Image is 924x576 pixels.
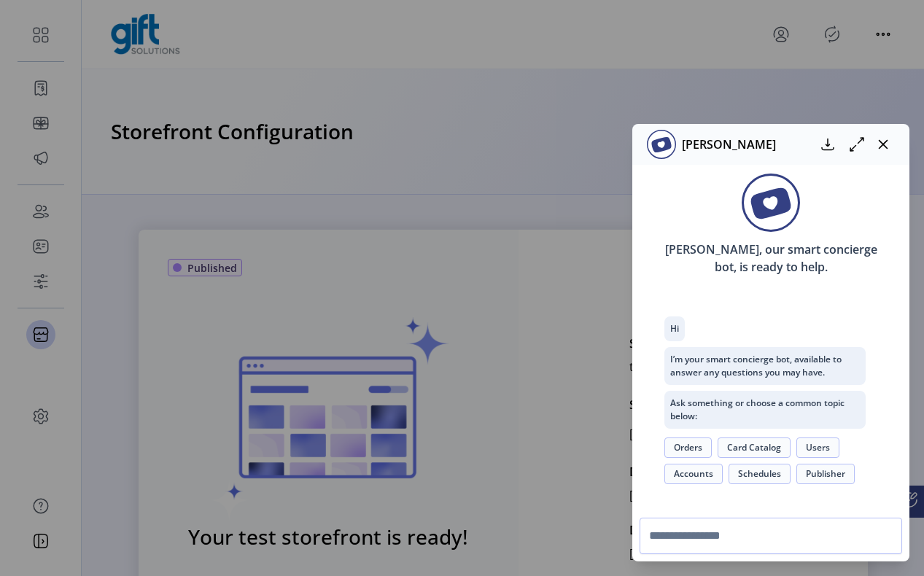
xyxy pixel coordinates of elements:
button: Accounts [664,464,723,484]
p: Ask something or choose a common topic below: [664,391,866,429]
button: Schedules [729,464,791,484]
p: I’m your smart concierge bot, available to answer any questions you may have. [664,347,866,385]
p: Hi [664,316,685,341]
button: Users [796,437,839,458]
p: [PERSON_NAME] [676,136,776,153]
button: Publisher [796,464,855,484]
button: Card Catalog [718,437,791,458]
p: [PERSON_NAME], our smart concierge bot, is ready to help. [641,232,901,284]
button: Orders [664,437,712,458]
